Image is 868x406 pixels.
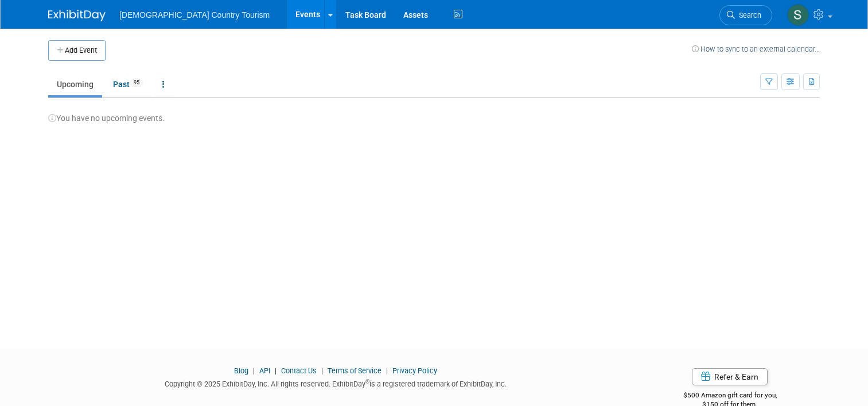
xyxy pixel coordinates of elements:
[48,376,622,389] div: Copyright © 2025 ExhibitDay, Inc. All rights reserved. ExhibitDay is a registered trademark of Ex...
[130,79,143,87] span: 95
[281,366,317,375] a: Contact Us
[259,366,270,375] a: API
[104,73,151,95] a: Past95
[787,4,809,26] img: Steve Vannier
[392,366,437,375] a: Privacy Policy
[328,366,382,375] a: Terms of Service
[48,10,106,21] img: ExhibitDay
[365,378,369,385] sup: ®
[692,45,820,53] a: How to sync to an external calendar...
[735,11,761,19] span: Search
[250,366,258,375] span: |
[272,366,279,375] span: |
[719,5,772,25] a: Search
[119,10,270,19] span: [DEMOGRAPHIC_DATA] Country Tourism
[234,366,248,375] a: Blog
[318,366,326,375] span: |
[48,40,106,61] button: Add Event
[692,368,768,385] a: Refer & Earn
[48,73,102,95] a: Upcoming
[48,114,165,123] span: You have no upcoming events.
[383,366,391,375] span: |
